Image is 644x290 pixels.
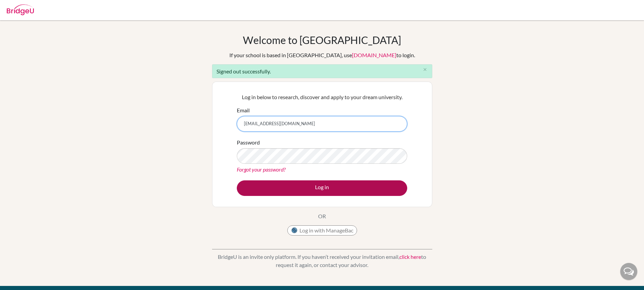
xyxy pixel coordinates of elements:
[229,51,415,59] div: If your school is based in [GEOGRAPHIC_DATA], use to login.
[237,93,407,101] p: Log in below to research, discover and apply to your dream university.
[287,225,357,236] button: Log in with ManageBac
[237,166,286,173] a: Forgot your password?
[237,138,260,147] label: Password
[418,65,432,75] button: Close
[237,180,407,196] button: Log in
[7,4,34,15] img: Bridge-U
[422,67,428,72] i: close
[237,106,250,114] label: Email
[243,34,401,46] h1: Welcome to [GEOGRAPHIC_DATA]
[352,52,396,58] a: [DOMAIN_NAME]
[318,212,326,220] p: OR
[399,253,421,260] a: click here
[212,253,432,269] p: BridgeU is an invite only platform. If you haven’t received your invitation email, to request it ...
[212,64,432,78] div: Signed out successfully.
[16,5,29,11] span: Help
